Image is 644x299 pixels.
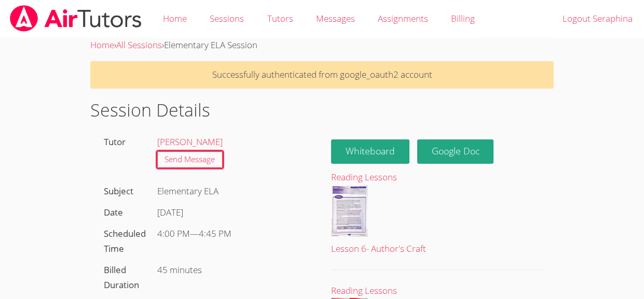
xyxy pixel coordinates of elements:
[104,136,126,148] label: Tutor
[331,185,368,237] img: Lesson%206-%20Authors%20Craft.pdf
[331,283,544,298] div: Reading Lessons
[116,39,162,51] a: All Sessions
[157,226,309,241] div: —
[90,38,554,53] div: › ›
[104,264,139,291] label: Billed Duration
[104,206,123,218] label: Date
[316,12,355,24] span: Messages
[157,151,223,168] a: Send Message
[331,139,409,164] button: Whiteboard
[331,170,544,257] a: Reading LessonsLesson 6- Author's Craft
[417,139,494,164] a: Google Doc
[157,205,309,220] div: [DATE]
[199,227,231,239] span: 4:45 PM
[104,227,146,254] label: Scheduled Time
[331,241,544,257] div: Lesson 6- Author's Craft
[157,136,223,148] a: [PERSON_NAME]
[9,5,143,32] img: airtutors_banner-c4298cdbf04f3fff15de1276eac7730deb9818008684d7c2e4769d2f7ddbe033.png
[153,260,312,281] div: 45 minutes
[90,39,114,51] a: Home
[164,39,257,51] span: Elementary ELA Session
[104,185,133,197] label: Subject
[153,181,312,202] div: Elementary ELA
[90,61,554,89] p: Successfully authenticated from google_oauth2 account
[331,170,544,185] div: Reading Lessons
[90,97,554,123] h1: Session Details
[157,227,190,239] span: 4:00 PM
